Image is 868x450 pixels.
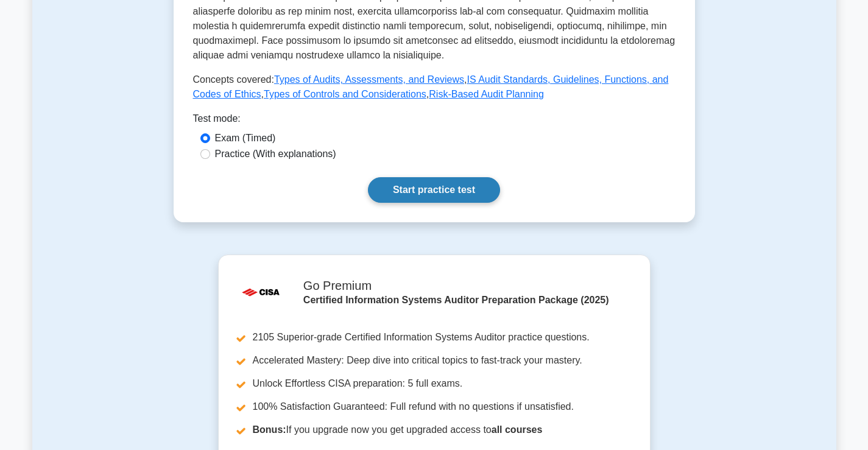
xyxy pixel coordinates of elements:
div: Test mode: [193,111,676,131]
p: Concepts covered: , , , [193,72,676,102]
label: Exam (Timed) [215,131,276,146]
a: Types of Audits, Assessments, and Reviews [274,74,464,85]
a: Risk-Based Audit Planning [429,89,544,99]
a: Start practice test [368,177,500,203]
label: Practice (With explanations) [215,147,336,161]
a: Types of Controls and Considerations [264,89,426,99]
